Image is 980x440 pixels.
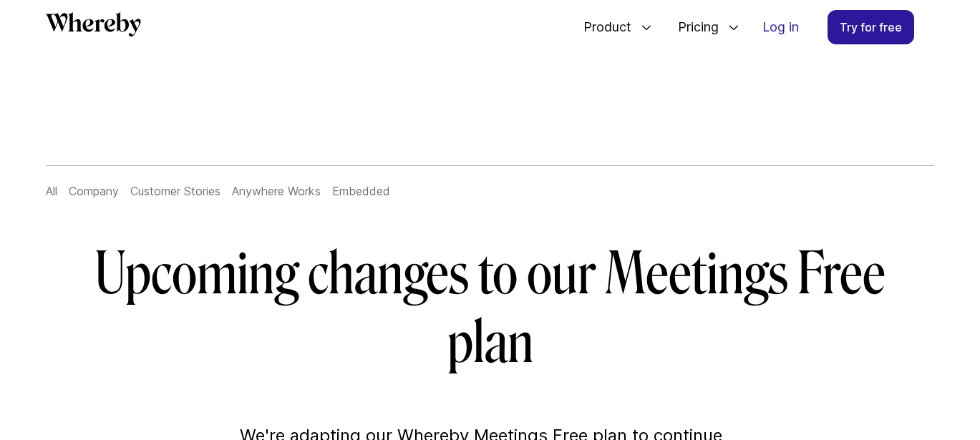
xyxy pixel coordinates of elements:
a: Embedded [332,184,390,198]
a: All [46,184,57,198]
h1: Upcoming changes to our Meetings Free plan [78,240,903,377]
a: Customer Stories [130,184,220,198]
a: Whereby [46,12,141,41]
span: Pricing [664,4,722,51]
a: Try for free [828,10,914,44]
a: Log in [751,11,810,44]
a: Company [69,184,119,198]
svg: Whereby [46,12,141,36]
span: Product [569,4,635,51]
a: Anywhere Works [232,184,321,198]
